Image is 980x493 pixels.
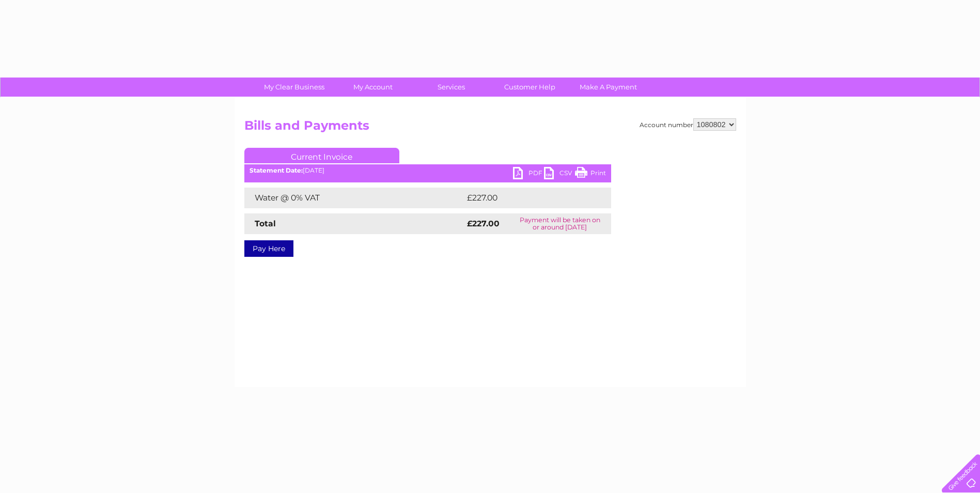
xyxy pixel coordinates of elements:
[244,188,464,208] td: Water @ 0% VAT
[509,213,611,234] td: Payment will be taken on or around [DATE]
[464,188,593,208] td: £227.00
[544,167,575,182] a: CSV
[244,167,611,174] div: [DATE]
[252,78,337,97] a: My Clear Business
[640,118,736,131] div: Account number
[244,240,293,257] a: Pay Here
[409,78,494,97] a: Services
[575,167,606,182] a: Print
[244,118,736,138] h2: Bills and Payments
[566,78,651,97] a: Make A Payment
[255,219,276,228] strong: Total
[244,148,399,163] a: Current Invoice
[467,219,500,228] strong: £227.00
[250,166,303,174] b: Statement Date:
[330,78,415,97] a: My Account
[513,167,544,182] a: PDF
[487,78,572,97] a: Customer Help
